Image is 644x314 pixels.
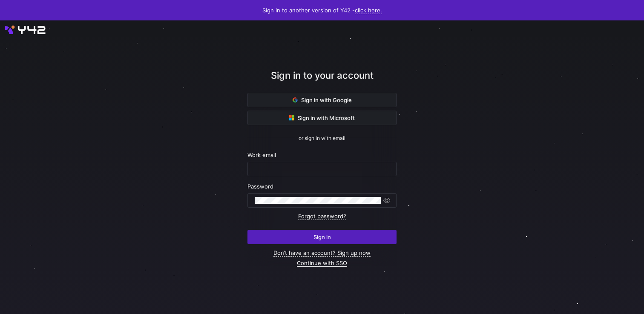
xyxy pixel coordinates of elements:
[297,260,347,267] a: Continue with SSO
[299,135,345,141] span: or sign in with email
[289,114,355,121] span: Sign in with Microsoft
[293,97,352,103] span: Sign in with Google
[247,111,397,125] button: Sign in with Microsoft
[247,151,276,158] span: Work email
[355,7,382,14] a: click here.
[313,234,331,240] span: Sign in
[273,249,371,257] a: Don’t have an account? Sign up now
[247,183,273,190] span: Password
[298,213,346,220] a: Forgot password?
[247,230,397,244] button: Sign in
[247,69,397,93] div: Sign in to your account
[247,93,397,107] button: Sign in with Google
